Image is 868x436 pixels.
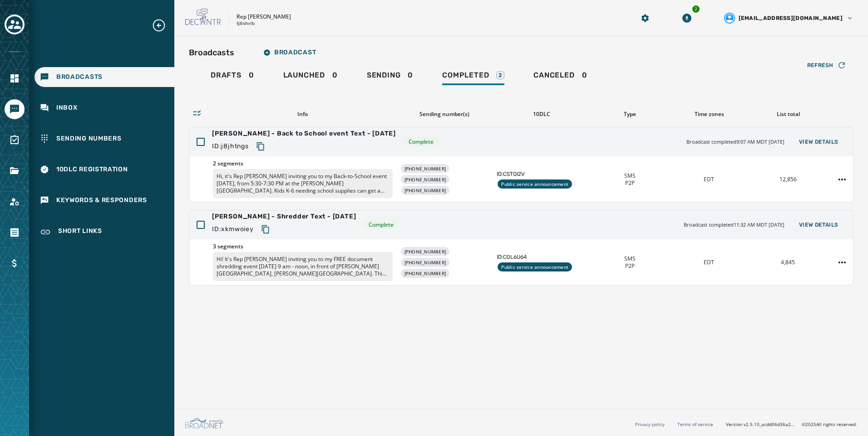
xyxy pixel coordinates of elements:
[360,66,420,87] a: Sending0
[497,170,587,178] span: ID: CSTQI2V
[399,111,489,118] div: Sending number(s)
[752,111,824,118] div: List total
[594,111,666,118] div: Type
[498,262,572,271] div: Public service announcement
[252,138,269,155] button: Copy text to clipboard
[624,172,636,179] span: SMS
[283,71,325,80] span: Launched
[744,421,794,428] span: v2.5.10_acdd06d36a2d477687e21de5ea907d8c03850ae9
[283,71,338,85] div: 0
[625,262,635,270] span: P2P
[637,10,653,26] button: Manage global settings
[35,129,174,149] a: Navigate to Sending Numbers
[35,67,174,87] a: Navigate to Broadcasts
[189,46,234,59] h2: Broadcasts
[442,71,489,80] span: Completed
[401,247,450,256] div: [PHONE_NUMBER]
[401,164,450,173] div: [PHONE_NUMBER]
[203,66,261,87] a: Drafts0
[5,99,25,119] a: Navigate to Messaging
[212,212,356,221] span: [PERSON_NAME] - Shredder Text - [DATE]
[799,221,838,228] span: View Details
[212,225,254,234] span: ID: xkmwoiey
[56,73,103,82] span: Broadcasts
[691,5,700,14] div: 2
[35,98,174,118] a: Navigate to Inbox
[752,176,824,183] div: 12,856
[211,71,254,85] div: 0
[673,176,745,183] div: EDT
[5,161,25,181] a: Navigate to Files
[263,49,316,56] span: Broadcast
[35,221,174,243] a: Navigate to Short Links
[256,44,323,62] button: Broadcast
[5,15,25,34] button: Toggle account select drawer
[212,129,396,138] span: [PERSON_NAME] - Back to School event Text - [DATE]
[625,179,635,187] span: P2P
[533,71,587,85] div: 0
[56,103,78,112] span: Inbox
[367,71,401,80] span: Sending
[497,111,587,118] div: 10DLC
[213,252,393,281] p: Hi! It's Rep [PERSON_NAME] inviting you to my FREE document shredding event [DATE] 9 am - noon, i...
[752,259,824,266] div: 4,845
[276,66,345,87] a: Launched0
[799,138,838,145] span: View Details
[5,130,25,150] a: Navigate to Surveys
[369,221,394,228] span: Complete
[213,169,393,198] p: Hi, it's Rep [PERSON_NAME] inviting you to my Back-to-School event [DATE], from 5:30-7:30 PM at t...
[35,190,174,210] a: Navigate to Keywords & Responders
[56,165,128,174] span: 10DLC Registration
[800,58,853,73] button: Refresh
[401,269,450,278] div: [PHONE_NUMBER]
[211,71,242,80] span: Drafts
[807,62,833,69] span: Refresh
[5,223,25,242] a: Navigate to Orders
[237,13,291,20] p: Rep [PERSON_NAME]
[5,68,25,88] a: Navigate to Home
[237,20,255,27] p: tj8shvlb
[635,421,665,427] a: Privacy policy
[35,160,174,179] a: Navigate to 10DLC Registration
[673,259,745,266] div: EDT
[792,218,846,231] button: View Details
[56,196,147,205] span: Keywords & Responders
[677,421,713,427] a: Terms of service
[401,186,450,195] div: [PHONE_NUMBER]
[802,421,857,427] span: © 2025 All rights reserved.
[792,136,846,148] button: View Details
[5,253,25,273] a: Navigate to Billing
[152,18,173,33] button: Expand sub nav menu
[533,71,574,80] span: Canceled
[56,134,122,143] span: Sending Numbers
[367,71,413,85] div: 0
[213,160,393,167] span: 2 segments
[401,258,450,267] div: [PHONE_NUMBER]
[526,66,594,87] a: Canceled0
[213,243,393,250] span: 3 segments
[212,111,392,118] div: Info
[684,221,784,229] span: Broadcast completed 11:32 AM MDT [DATE]
[409,138,434,145] span: Complete
[401,175,450,184] div: [PHONE_NUMBER]
[498,179,572,189] div: Public service announcement
[739,15,843,22] span: [EMAIL_ADDRESS][DOMAIN_NAME]
[726,421,794,428] span: Version
[679,10,695,26] button: Download Menu
[686,138,784,146] span: Broadcast completed 9:07 AM MDT [DATE]
[58,227,102,237] span: Short Links
[496,71,504,79] div: 2
[5,192,25,212] a: Navigate to Account
[257,221,274,237] button: Copy text to clipboard
[497,253,587,261] span: ID: C0L6U64
[835,172,849,187] button: Klunk - Back to School event Text - 8-15-25 action menu
[624,255,636,262] span: SMS
[435,66,512,87] a: Completed2
[212,142,249,151] span: ID: j8jhtngs
[835,255,849,270] button: Klunk - Shredder Text - 5-14-25 action menu
[720,9,857,27] button: User settings
[673,111,745,118] div: Time zones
